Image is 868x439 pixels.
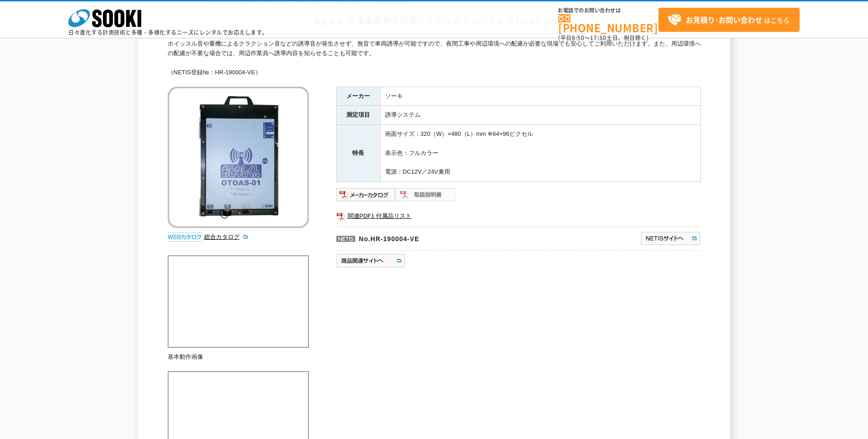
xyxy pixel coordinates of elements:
[668,13,790,27] span: はこちら
[336,193,396,200] a: メーカーカタログ
[336,210,701,222] a: 関連PDF1 付属品リスト
[658,8,800,32] a: お見積り･お問い合わせはこちら
[68,30,268,35] p: 日々進化する計測技術と多種・多様化するニーズにレンタルでお応えします。
[558,14,658,33] a: [PHONE_NUMBER]
[380,125,700,182] td: 画面サイズ：320（W）×480（L）mm ※64×96ピクセル 表示色：フルカラー 電源：DC12V／24V兼用
[336,253,406,268] img: 商品関連サイトへ
[204,233,249,240] a: 総合カタログ
[336,106,380,125] th: 測定項目
[168,87,309,228] img: 工事車両無音誘導システム おとなしくん OTO-AS-001
[168,39,701,77] div: ホイッスル音や重機によるクラクション音などの誘導音が発生させず、無音で車両誘導が可能ですので、夜間工事や周辺環境への配慮が必要な現場でも安心してご利用いただけます。また、周辺環境への配慮が不要な...
[336,187,396,202] img: メーカーカタログ
[558,8,658,13] span: お電話でのお問い合わせは
[336,227,552,248] p: No.HR-190004-VE
[336,87,380,106] th: メーカー
[336,125,380,182] th: 特長
[572,34,585,42] span: 8:50
[168,232,202,242] img: webカタログ
[380,87,700,106] td: ソーキ
[558,34,648,42] span: (平日 ～ 土日、祝日除く)
[396,187,456,202] img: 取扱説明書
[380,106,700,125] td: 誘導システム
[168,352,309,362] p: 基本動作画像
[686,14,762,25] strong: お見積り･お問い合わせ
[640,231,701,246] img: NETISサイトへ
[590,34,606,42] span: 17:30
[396,193,456,200] a: 取扱説明書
